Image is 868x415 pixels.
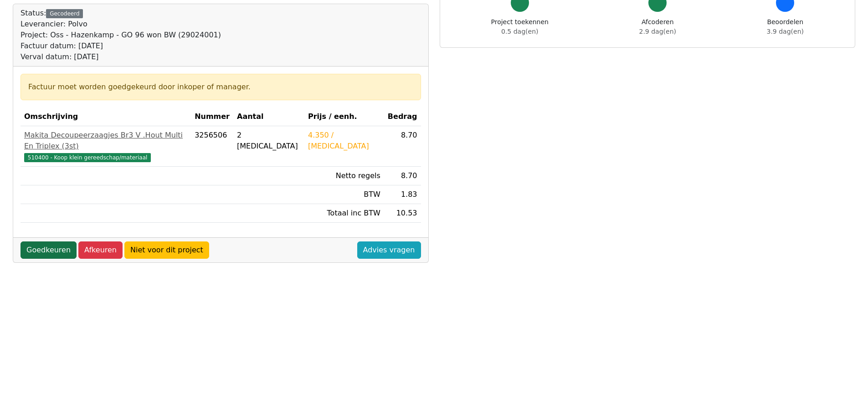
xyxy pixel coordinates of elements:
span: 510400 - Koop klein gereedschap/materiaal [24,153,151,162]
div: 2 [MEDICAL_DATA] [237,130,301,152]
a: Niet voor dit project [124,241,209,259]
div: Gecodeerd [46,9,83,18]
div: Project toekennen [491,17,549,36]
td: 3256506 [191,126,233,167]
td: 10.53 [384,204,421,223]
td: 8.70 [384,126,421,167]
td: 1.83 [384,185,421,204]
div: 4.350 / [MEDICAL_DATA] [308,130,380,152]
th: Prijs / eenh. [304,108,384,126]
th: Omschrijving [21,108,191,126]
div: Makita Decoupeerzaagjes Br3 V .Hout Multi En Triplex (3st) [24,130,187,152]
td: BTW [304,185,384,204]
div: Project: Oss - Hazenkamp - GO 96 won BW (29024001) [21,30,221,41]
td: Totaal inc BTW [304,204,384,223]
th: Bedrag [384,108,421,126]
div: Verval datum: [DATE] [21,51,221,62]
div: Status: [21,8,221,62]
div: Afcoderen [639,17,676,36]
a: Advies vragen [357,241,421,259]
div: Factuur moet worden goedgekeurd door inkoper of manager. [28,82,413,92]
div: Beoordelen [767,17,804,36]
span: 0.5 dag(en) [501,28,538,35]
th: Nummer [191,108,233,126]
span: 2.9 dag(en) [639,28,676,35]
td: Netto regels [304,167,384,185]
a: Afkeuren [78,241,123,259]
span: 3.9 dag(en) [767,28,804,35]
a: Makita Decoupeerzaagjes Br3 V .Hout Multi En Triplex (3st)510400 - Koop klein gereedschap/materiaal [24,130,187,163]
div: Factuur datum: [DATE] [21,41,221,51]
th: Aantal [233,108,304,126]
div: Leverancier: Polvo [21,19,221,30]
a: Goedkeuren [21,241,77,259]
td: 8.70 [384,167,421,185]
